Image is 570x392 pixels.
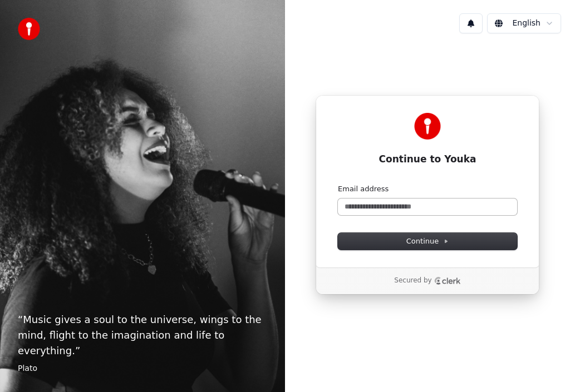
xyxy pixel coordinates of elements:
[18,312,267,359] p: “ Music gives a soul to the universe, wings to the mind, flight to the imagination and life to ev...
[338,184,389,194] label: Email address
[414,113,441,140] img: Youka
[434,277,461,285] a: Clerk logo
[18,18,40,40] img: youka
[406,236,449,246] span: Continue
[18,363,267,374] footer: Plato
[394,276,431,285] p: Secured by
[338,233,517,250] button: Continue
[338,153,517,166] h1: Continue to Youka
